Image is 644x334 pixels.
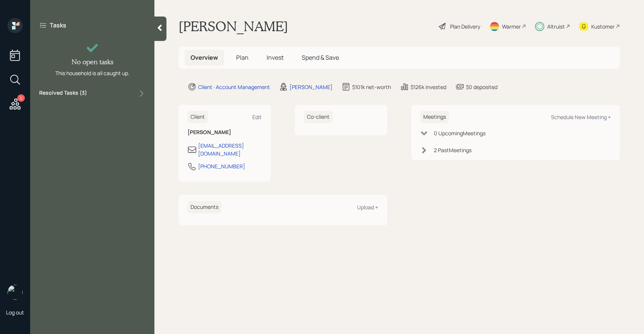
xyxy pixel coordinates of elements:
div: Client · Account Management [198,83,270,91]
div: $101k net-worth [352,83,391,91]
span: Spend & Save [302,53,339,62]
div: [PHONE_NUMBER] [198,162,245,170]
div: 5 [17,94,25,102]
div: $0 deposited [466,83,497,91]
div: Warmer [502,23,521,30]
h6: Documents [188,201,221,213]
div: Kustomer [591,23,615,30]
h6: Co-client [304,111,333,123]
h6: [PERSON_NAME] [188,129,262,136]
div: [EMAIL_ADDRESS][DOMAIN_NAME] [198,142,262,157]
div: Altruist [547,23,565,30]
div: 0 Upcoming Meeting s [434,129,485,137]
div: 2 Past Meeting s [434,146,472,154]
div: Plan Delivery [450,23,480,30]
img: sami-boghos-headshot.png [8,285,23,300]
span: Plan [236,53,249,62]
h6: Client [188,111,208,123]
div: Upload + [357,204,378,211]
label: Resolved Tasks ( 3 ) [39,89,87,98]
span: Overview [191,53,218,62]
div: Schedule New Meeting + [551,113,611,121]
span: Invest [267,53,284,62]
div: This household is all caught up. [55,69,130,77]
div: [PERSON_NAME] [290,83,333,91]
h1: [PERSON_NAME] [179,18,288,35]
label: Tasks [50,21,66,29]
h6: Meetings [420,111,449,123]
div: Log out [6,309,24,316]
div: Edit [252,113,262,121]
div: $126k invested [411,83,446,91]
h4: No open tasks [72,58,113,66]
